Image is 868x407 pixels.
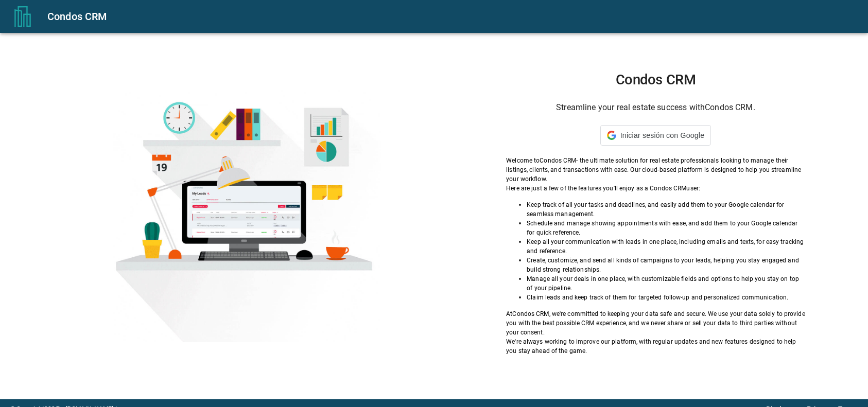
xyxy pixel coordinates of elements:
h6: Streamline your real estate success with Condos CRM . [506,100,805,115]
p: At Condos CRM , we're committed to keeping your data safe and secure. We use your data solely to ... [506,309,805,337]
h1: Condos CRM [506,72,805,88]
p: Manage all your deals in one place, with customizable fields and options to help you stay on top ... [527,274,805,293]
p: We're always working to improve our platform, with regular updates and new features designed to h... [506,337,805,356]
div: Condos CRM [47,8,856,25]
p: Keep all your communication with leads in one place, including emails and texts, for easy trackin... [527,237,805,256]
p: Here are just a few of the features you'll enjoy as a Condos CRM user: [506,184,805,193]
p: Keep track of all your tasks and deadlines, and easily add them to your Google calendar for seaml... [527,200,805,219]
div: Iniciar sesión con Google [600,125,711,146]
p: Create, customize, and send all kinds of campaigns to your leads, helping you stay engaged and bu... [527,256,805,274]
p: Claim leads and keep track of them for targeted follow-up and personalized communication. [527,293,805,302]
span: Iniciar sesión con Google [620,131,704,139]
p: Welcome to Condos CRM - the ultimate solution for real estate professionals looking to manage the... [506,156,805,184]
p: Schedule and manage showing appointments with ease, and add them to your Google calendar for quic... [527,219,805,237]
